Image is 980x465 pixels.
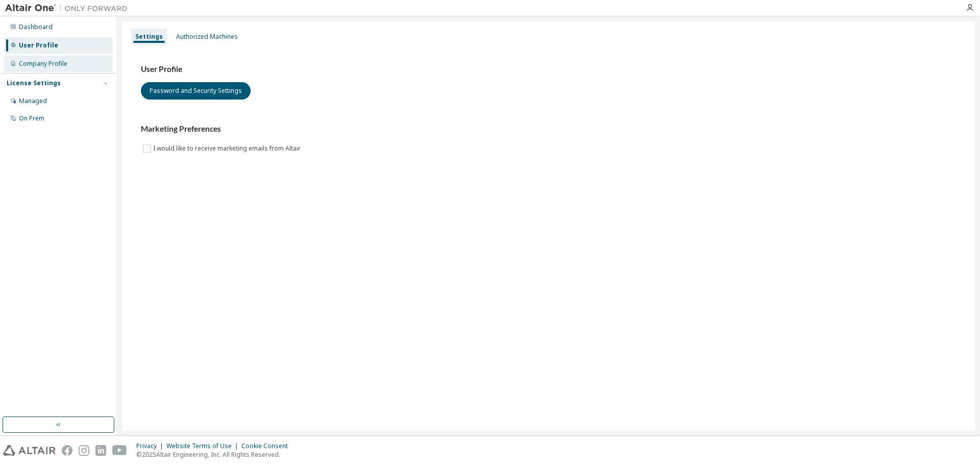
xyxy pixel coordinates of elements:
img: Altair One [5,3,133,13]
h3: Marketing Preferences [141,124,957,134]
img: altair_logo.svg [3,445,56,456]
div: Cookie Consent [241,442,294,450]
img: youtube.svg [112,445,127,456]
label: I would like to receive marketing emails from Altair [153,142,303,155]
button: Password and Security Settings [141,82,251,100]
div: Dashboard [19,23,53,31]
div: Managed [19,97,47,105]
div: Settings [135,33,163,41]
img: linkedin.svg [95,445,106,456]
img: instagram.svg [79,445,89,456]
div: Authorized Machines [176,33,238,41]
div: Company Profile [19,60,67,68]
h3: User Profile [141,64,957,75]
p: © 2025 Altair Engineering, Inc. All Rights Reserved. [136,450,294,459]
div: License Settings [7,79,61,87]
img: facebook.svg [62,445,72,456]
div: On Prem [19,114,44,123]
div: User Profile [19,41,58,50]
div: Website Terms of Use [166,442,241,450]
div: Privacy [136,442,166,450]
